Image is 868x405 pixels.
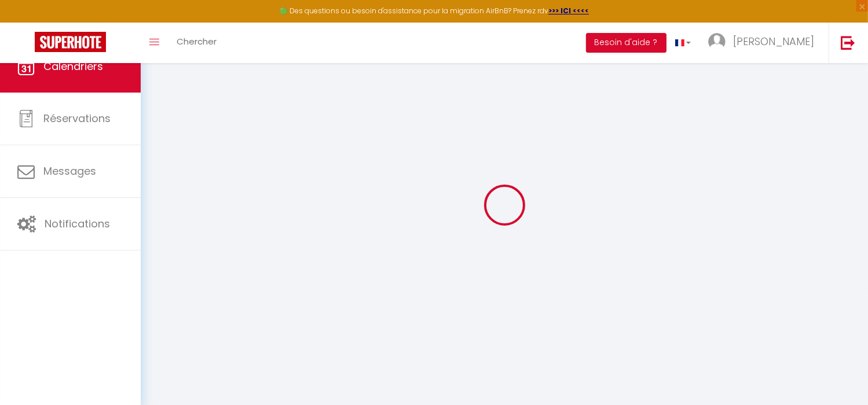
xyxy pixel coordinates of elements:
[586,33,666,53] button: Besoin d'aide ?
[733,34,814,49] span: [PERSON_NAME]
[43,164,96,178] span: Messages
[841,35,855,50] img: logout
[43,111,111,126] span: Réservations
[548,6,589,16] a: >>> ICI <<<<
[35,32,106,52] img: Super Booking
[708,33,726,50] img: ...
[177,35,217,47] span: Chercher
[45,216,110,231] span: Notifications
[699,23,829,63] a: ... [PERSON_NAME]
[43,59,103,73] span: Calendriers
[168,23,225,63] a: Chercher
